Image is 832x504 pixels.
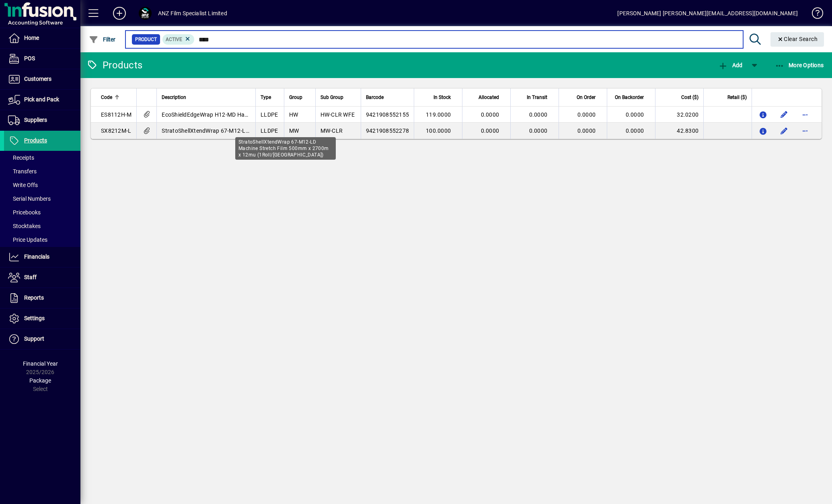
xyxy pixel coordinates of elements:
[564,93,603,102] div: On Order
[366,111,409,118] span: 9421908552155
[289,128,299,134] span: MW
[4,28,80,48] a: Home
[8,168,37,175] span: Transfers
[775,62,824,68] span: More Options
[8,182,38,188] span: Write Offs
[24,117,47,123] span: Suppliers
[107,6,132,21] button: Add
[366,93,384,102] span: Barcode
[529,111,548,118] span: 0.0000
[4,151,80,165] a: Receipts
[577,128,596,134] span: 0.0000
[101,93,131,102] div: Code
[289,93,310,102] div: Group
[617,7,798,20] div: [PERSON_NAME] [PERSON_NAME][EMAIL_ADDRESS][DOMAIN_NAME]
[24,96,59,103] span: Pick and Pack
[681,93,698,102] span: Cost ($)
[718,62,742,68] span: Add
[101,111,131,118] span: ES8112H-M
[289,111,298,118] span: HW
[8,223,41,229] span: Stocktakes
[4,69,80,89] a: Customers
[261,93,271,102] span: Type
[4,329,80,349] a: Support
[433,93,451,102] span: In Stock
[24,55,35,62] span: POS
[158,7,227,20] div: ANZ Film Specialist Limited
[135,35,157,43] span: Product
[366,93,409,102] div: Barcode
[577,93,596,102] span: On Order
[806,2,822,28] a: Knowledge Base
[101,128,131,134] span: SX8212M-L
[778,124,791,137] button: Edit
[655,107,703,123] td: 32.0200
[4,90,80,110] a: Pick and Pack
[577,111,596,118] span: 0.0000
[24,335,44,342] span: Support
[132,6,158,21] button: Profile
[86,59,142,72] div: Products
[261,128,278,134] span: LLDPE
[770,32,824,47] button: Clear
[516,93,555,102] div: In Transit
[4,233,80,247] a: Price Updates
[778,108,791,121] button: Edit
[8,209,41,216] span: Pricebooks
[467,93,506,102] div: Allocated
[479,93,499,102] span: Allocated
[24,35,39,41] span: Home
[162,34,195,45] mat-chip: Activation Status: Active
[24,274,37,280] span: Staff
[655,123,703,139] td: 42.8300
[426,111,451,118] span: 119.0000
[24,294,44,301] span: Reports
[4,267,80,288] a: Staff
[29,377,51,384] span: Package
[162,128,444,134] span: StratoShellXtendWrap 67-M12-LD Machine Stretch Film 500mm x 2700m x (1Roll/[GEOGRAPHIC_DATA])
[4,309,80,329] a: Settings
[235,137,336,160] div: StratoShellXtendWrap 67-M12-LD Machine Stretch Film 500mm x 2700m x 12mu (1Roll/[GEOGRAPHIC_DATA])
[89,36,116,43] span: Filter
[101,93,112,102] span: Code
[799,124,811,137] button: More options
[320,128,343,134] span: MW-CLR
[716,58,744,72] button: Add
[261,111,278,118] span: LLDPE
[419,93,458,102] div: In Stock
[320,93,356,102] div: Sub Group
[626,128,644,134] span: 0.0000
[527,93,547,102] span: In Transit
[4,192,80,206] a: Serial Numbers
[4,110,80,130] a: Suppliers
[4,247,80,267] a: Financials
[162,111,384,118] span: EcoShieldEdgeWrap H12-MD Hand Stretch Film 450mm x 400m x (4Rolls/Carton)
[777,36,818,42] span: Clear Search
[8,195,51,202] span: Serial Numbers
[24,137,47,144] span: Products
[426,128,451,134] span: 100.0000
[320,111,355,118] span: HW-CLR WFE
[481,111,499,118] span: 0.0000
[626,111,644,118] span: 0.0000
[8,237,47,243] span: Price Updates
[4,206,80,219] a: Pricebooks
[87,32,118,47] button: Filter
[23,360,58,367] span: Financial Year
[320,93,343,102] span: Sub Group
[4,288,80,308] a: Reports
[727,93,747,102] span: Retail ($)
[4,178,80,192] a: Write Offs
[261,93,279,102] div: Type
[773,58,826,72] button: More Options
[4,49,80,69] a: POS
[529,128,548,134] span: 0.0000
[481,128,499,134] span: 0.0000
[4,219,80,233] a: Stocktakes
[799,108,811,121] button: More options
[289,93,302,102] span: Group
[166,37,182,42] span: Active
[162,93,186,102] span: Description
[366,128,409,134] span: 9421908552278
[24,253,49,260] span: Financials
